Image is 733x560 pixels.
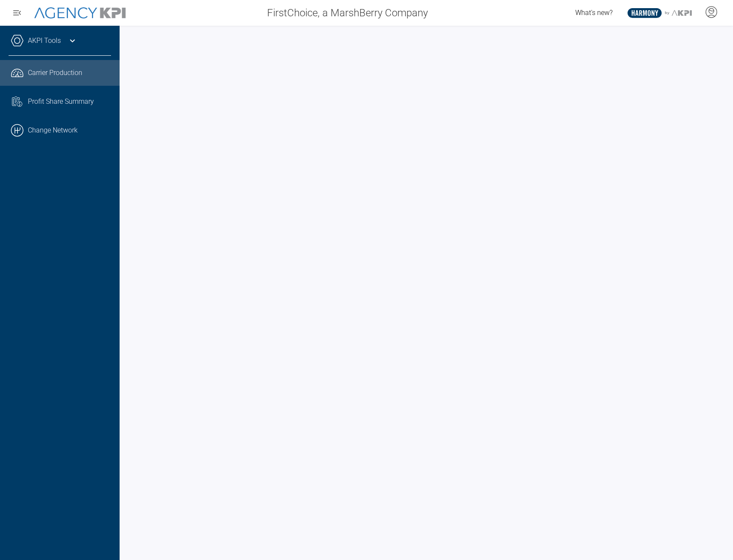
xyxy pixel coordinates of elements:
[28,36,61,46] a: AKPI Tools
[28,96,94,107] span: Profit Share Summary
[267,5,428,21] span: FirstChoice, a MarshBerry Company
[28,68,82,78] span: Carrier Production
[575,9,613,17] span: What's new?
[34,7,126,19] img: AgencyKPI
